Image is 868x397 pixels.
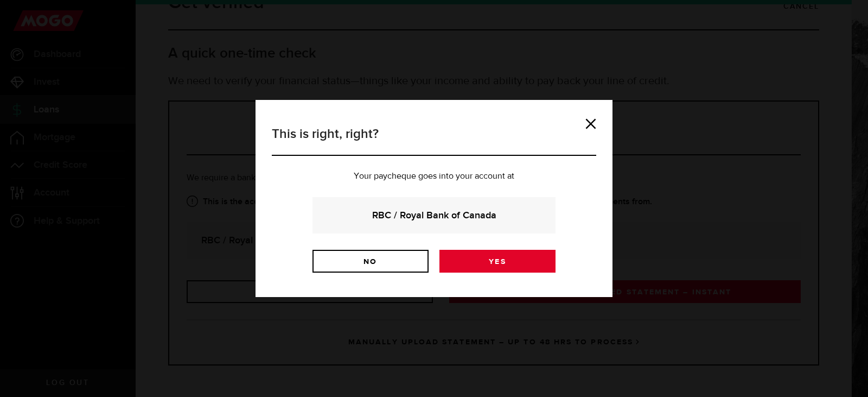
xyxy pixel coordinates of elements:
[9,4,41,37] button: Open LiveChat chat widget
[439,250,556,273] a: Yes
[272,124,596,156] h3: This is right, right?
[272,172,596,181] p: Your paycheque goes into your account at
[327,208,541,223] strong: RBC / Royal Bank of Canada
[312,250,429,273] a: No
